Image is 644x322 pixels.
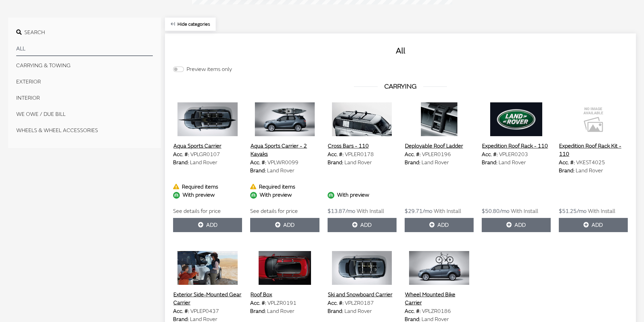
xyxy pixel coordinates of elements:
button: Add [173,218,242,232]
label: See details for price [173,207,221,215]
span: With Install [588,208,615,215]
label: Acc. #: [173,150,189,158]
span: Search [24,29,45,36]
button: Add [405,218,474,232]
div: With preview [328,191,397,199]
label: Brand: [559,167,574,175]
label: Brand: [173,158,189,167]
label: Acc. #: [405,307,421,315]
button: Cross Bars - 110 [328,142,369,150]
span: Land Rover [344,308,372,315]
div: With preview [173,191,242,199]
img: Image for Roof Box [250,251,319,285]
button: Expedition Roof Rack Kit - 110 [559,142,628,158]
span: $29.71/mo [405,208,432,215]
div: With preview [250,191,319,199]
button: All [16,42,153,56]
label: Brand: [328,158,343,167]
button: Add [328,218,397,232]
span: $51.25/mo [559,208,587,215]
span: Land Rover [422,159,449,166]
button: Add [482,218,551,232]
button: CARRYING & TOWING [16,59,153,72]
span: With Install [434,208,461,215]
label: Brand: [250,307,266,315]
img: Image for Expedition Roof Rack - 110 [482,102,551,136]
div: Required items [173,183,242,191]
label: Acc. #: [559,158,575,167]
span: VKEST4025 [576,159,605,166]
span: With Install [511,208,538,215]
label: Brand: [250,167,266,175]
button: Aqua Sports Carrier - 2 Kayaks [250,142,319,158]
img: Image for Aqua Sports Carrier - 2 Kayaks [250,102,319,136]
button: Hide categories [165,18,216,31]
span: With Install [357,208,384,215]
span: VPLGR0107 [190,151,220,158]
span: VPLZR0186 [422,308,451,315]
label: Brand: [405,158,420,167]
label: Preview items only [187,65,232,73]
button: Add [559,218,628,232]
img: Image for Ski and Snowboard Carrier [328,251,397,285]
span: VPLZR0187 [345,300,374,306]
span: VPLWR0099 [267,159,299,166]
label: Acc. #: [328,299,343,307]
label: Acc. #: [250,158,266,167]
img: Image for Expedition Roof Rack Kit - 110 [559,102,628,136]
button: We Owe / Due Bill [16,107,153,121]
button: WHEELS & WHEEL ACCESSORIES [16,124,153,137]
img: Image for Wheel Mounted Bike Carrier [405,251,474,285]
button: Wheel Mounted Bike Carrier [405,290,474,307]
label: Acc. #: [482,150,498,158]
img: Image for Cross Bars - 110 [328,102,397,136]
button: Deployable Roof Ladder [405,142,463,150]
h2: All [173,45,628,57]
label: Acc. #: [173,307,189,315]
span: $50.80/mo [482,208,509,215]
label: Acc. #: [328,150,343,158]
span: VPLEP0437 [190,308,219,315]
button: EXTERIOR [16,75,153,89]
label: Brand: [482,158,497,167]
img: Image for Deployable Roof Ladder [405,102,474,136]
img: Image for Aqua Sports Carrier [173,102,242,136]
button: INTERIOR [16,91,153,105]
span: $13.87/mo [328,208,355,215]
div: Required items [250,183,319,191]
span: VPLER0196 [422,151,451,158]
span: Land Rover [190,159,217,166]
span: VPLZR0191 [267,300,296,306]
button: Expedition Roof Rack - 110 [482,142,548,150]
span: Land Rover [499,159,526,166]
label: Brand: [328,307,343,315]
button: Ski and Snowboard Carrier [328,290,393,299]
span: Land Rover [344,159,372,166]
img: Image for Exterior Side-Mounted Gear Carrier [173,251,242,285]
button: Add [250,218,319,232]
span: Land Rover [576,167,603,174]
button: Aqua Sports Carrier [173,142,222,150]
span: VPLER0203 [499,151,528,158]
span: Land Rover [267,308,294,315]
label: Acc. #: [250,299,266,307]
span: Land Rover [267,167,294,174]
h3: CARRYING [173,81,628,92]
span: Click to hide category section. [177,21,210,27]
button: Roof Box [250,290,272,299]
span: VPLER0178 [345,151,374,158]
button: Exterior Side-Mounted Gear Carrier [173,290,242,307]
label: See details for price [250,207,298,215]
label: Acc. #: [405,150,421,158]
